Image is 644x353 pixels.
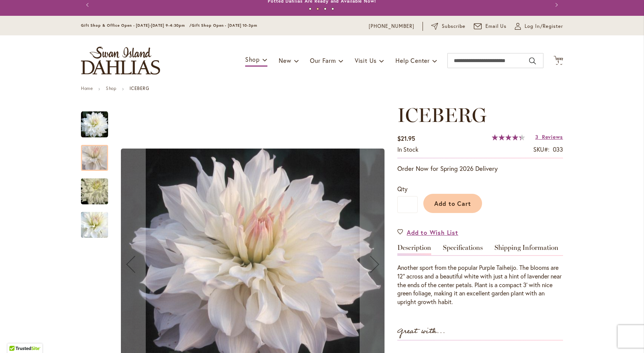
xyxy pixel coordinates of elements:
strong: SKU [533,145,549,153]
a: Subscribe [431,23,465,30]
span: Shop [245,55,260,63]
img: ICEBERG [81,111,108,138]
span: 3 [535,133,539,140]
span: Our Farm [310,56,336,64]
span: In stock [397,145,418,153]
a: Shop [106,85,116,91]
strong: Great with... [397,325,446,338]
div: 033 [553,145,563,154]
strong: ICEBERG [130,85,149,91]
span: ICEBERG [397,103,487,127]
a: Specifications [443,244,483,255]
a: [PHONE_NUMBER] [369,23,414,30]
div: ICEBERG [81,104,116,137]
span: Help Center [395,56,430,64]
div: Another sport from the popular Purple Taiheijo. The blooms are 12" across and a beautiful white w... [397,263,563,306]
div: ICEBERG [81,204,108,238]
span: Add to Cart [434,199,472,207]
span: Qty [397,185,407,193]
span: Reviews [542,133,563,140]
img: ICEBERG [67,201,122,248]
a: Add to Wish List [397,228,458,237]
iframe: Launch Accessibility Center [6,326,27,347]
a: Shipping Information [494,244,559,255]
a: Email Us [474,23,507,30]
button: 1 of 4 [309,8,311,10]
span: Log In/Register [525,23,563,30]
a: store logo [81,47,160,75]
span: Gift Shop & Office Open - [DATE]-[DATE] 9-4:30pm / [81,23,192,28]
button: 1 [554,56,563,66]
a: Home [81,85,93,91]
div: 87% [492,134,525,140]
button: 3 of 4 [324,8,327,10]
span: 1 [557,59,559,64]
span: Visit Us [355,56,377,64]
a: 3 Reviews [535,133,563,140]
button: 4 of 4 [331,8,334,10]
img: ICEBERG [67,173,122,210]
span: Add to Wish List [407,228,458,237]
a: Description [397,244,431,255]
div: ICEBERG [81,137,116,171]
span: Gift Shop Open - [DATE] 10-3pm [192,23,257,28]
div: Detailed Product Info [397,244,563,306]
span: Email Us [485,23,507,30]
p: Order Now for Spring 2026 Delivery [397,164,563,173]
span: New [279,56,291,64]
div: ICEBERG [81,171,116,204]
div: Availability [397,145,418,154]
a: Log In/Register [515,23,563,30]
span: $21.95 [397,134,415,142]
span: Subscribe [442,23,465,30]
button: Add to Cart [423,194,482,213]
button: 2 of 4 [316,8,319,10]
